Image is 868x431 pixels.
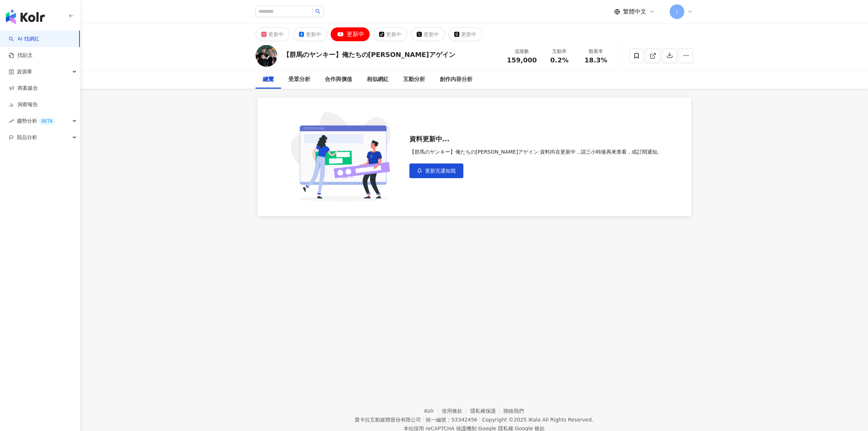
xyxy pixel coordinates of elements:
div: 合作與價值 [325,75,352,84]
div: 受眾分析 [288,75,310,84]
button: 更新中 [331,27,370,41]
a: 使用條款 [442,408,470,414]
div: 更新中 [347,29,364,39]
span: 趨勢分析 [17,113,55,129]
div: 【群馬のヤンキー】俺たちの[PERSON_NAME]アゲイン 資料尚在更新中，請三小時後再來查看，或訂閱通知。 [409,149,663,155]
button: 更新中 [373,27,407,41]
a: 聯絡我們 [503,408,524,414]
div: 【群馬のヤンキー】俺たちの[PERSON_NAME]アゲイン [283,50,455,59]
div: 創作內容分析 [440,75,472,84]
div: 互動分析 [403,75,425,84]
span: 0.2% [550,57,569,64]
span: I [676,8,677,16]
img: subscribe cta [286,112,401,201]
div: Copyright © 2025 All Rights Reserved. [482,417,593,423]
button: 更新中 [256,27,289,41]
div: 總覽 [263,75,274,84]
a: 商案媒合 [9,85,38,92]
img: logo [6,9,45,24]
span: | [479,417,480,423]
span: | [423,417,424,423]
span: 159,000 [507,56,537,64]
span: 資源庫 [17,64,32,80]
a: 隱私權保護 [470,408,504,414]
div: 更新中 [461,29,476,39]
span: 18.3% [584,57,607,64]
div: 統一編號：53342456 [426,417,477,423]
span: rise [9,119,14,124]
img: KOL Avatar [256,45,277,67]
a: searchAI 找網紅 [9,35,39,43]
div: 愛卡拉互動媒體股份有限公司 [355,417,421,423]
div: 觀看率 [582,48,610,55]
button: 更新中 [411,27,445,41]
a: iKala [528,417,541,423]
a: 找貼文 [9,52,33,59]
span: search [315,9,320,14]
div: 互動率 [546,48,573,55]
a: Kolr [424,408,442,414]
div: 追蹤數 [507,48,537,55]
span: 繁體中文 [623,8,646,16]
div: BETA [39,118,55,125]
div: 更新中 [386,29,401,39]
div: 相似網紅 [367,75,389,84]
div: 更新中 [424,29,439,39]
a: 洞察報告 [9,101,38,108]
button: 更新完通知我 [409,163,463,178]
div: 更新中 [306,29,321,39]
div: 資料更新中... [409,135,663,143]
span: 更新完通知我 [425,168,456,174]
button: 更新中 [293,27,327,41]
button: 更新中 [448,27,482,41]
span: 競品分析 [17,129,37,146]
div: 更新中 [268,29,284,39]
